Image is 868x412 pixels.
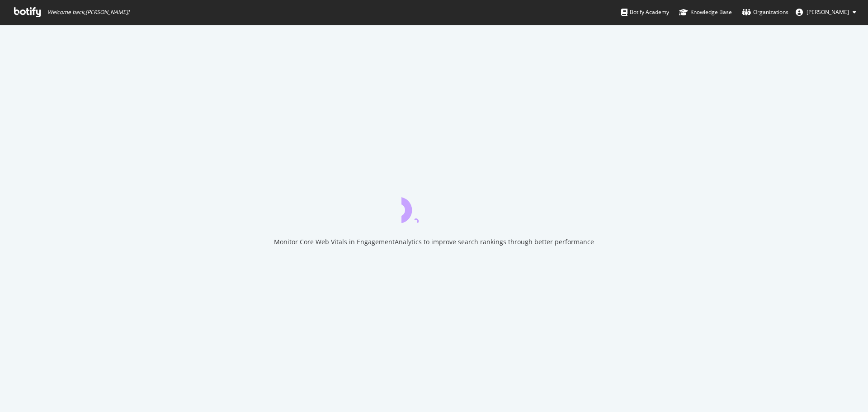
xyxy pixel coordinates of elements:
[679,8,732,17] div: Knowledge Base
[788,5,863,19] button: [PERSON_NAME]
[47,9,129,16] span: Welcome back, [PERSON_NAME] !
[807,8,849,16] span: Bill Elward
[621,8,669,17] div: Botify Academy
[742,8,788,17] div: Organizations
[401,190,467,223] div: animation
[274,237,594,246] div: Monitor Core Web Vitals in EngagementAnalytics to improve search rankings through better performance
